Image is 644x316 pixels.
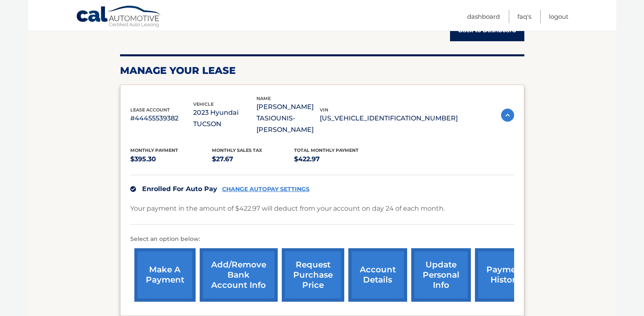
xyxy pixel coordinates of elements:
[76,5,162,29] a: Cal Automotive
[142,185,217,193] span: Enrolled For Auto Pay
[130,186,136,192] img: check.svg
[212,147,262,153] span: Monthly sales Tax
[130,203,445,214] p: Your payment in the amount of $422.97 will deduct from your account on day 24 of each month.
[193,107,256,130] p: 2023 Hyundai TUCSON
[200,248,278,302] a: Add/Remove bank account info
[130,234,514,244] p: Select an option below:
[294,154,376,165] p: $422.97
[501,109,514,122] img: accordion-active.svg
[320,113,458,124] p: [US_VEHICLE_IDENTIFICATION_NUMBER]
[130,113,194,124] p: #44455539382
[549,10,568,23] a: Logout
[411,248,471,302] a: update personal info
[130,147,178,153] span: Monthly Payment
[475,248,536,302] a: payment history
[193,101,214,107] span: vehicle
[130,154,212,165] p: $395.30
[130,107,170,113] span: lease account
[256,96,271,101] span: name
[294,147,359,153] span: Total Monthly Payment
[212,154,294,165] p: $27.67
[120,65,524,77] h2: Manage Your Lease
[517,10,531,23] a: FAQ's
[134,248,196,302] a: make a payment
[256,101,320,136] p: [PERSON_NAME] TASIOUNIS-[PERSON_NAME]
[282,248,344,302] a: request purchase price
[222,186,310,193] a: CHANGE AUTOPAY SETTINGS
[348,248,407,302] a: account details
[320,107,328,113] span: vin
[467,10,500,23] a: Dashboard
